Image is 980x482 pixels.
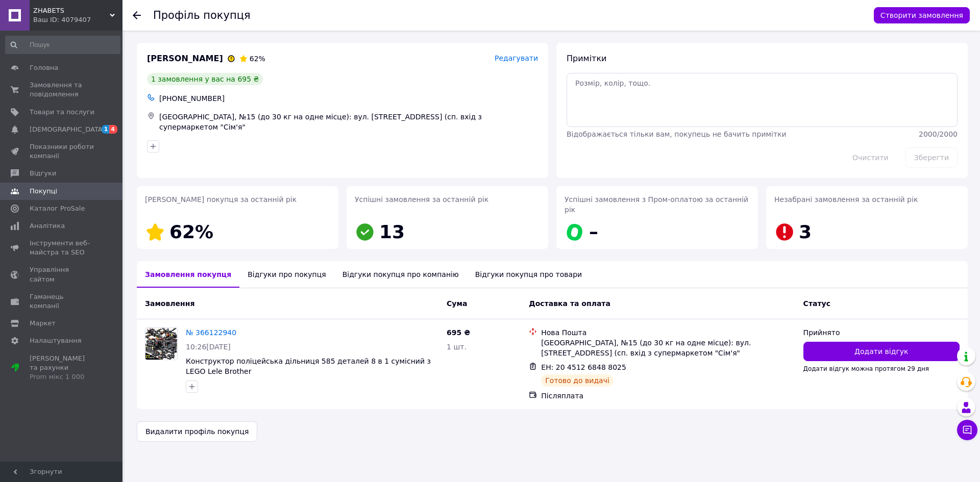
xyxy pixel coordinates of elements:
div: Післяплата [541,391,795,401]
div: Повернутися назад [133,10,141,20]
div: [PHONE_NUMBER] [157,91,540,106]
a: Фото товару [145,327,178,360]
span: 4 [109,125,117,134]
span: Успішні замовлення за останній рік [355,195,488,204]
div: Нова Пошта [541,327,795,338]
span: Доставка та оплата [529,299,610,308]
img: Фото товару [145,328,177,360]
button: Створити замовлення [874,7,970,23]
div: Prom мікс 1 000 [30,372,94,382]
span: Інструменти веб-майстра та SEO [30,239,94,257]
span: 62% [169,221,213,242]
span: [PERSON_NAME] та рахунки [30,354,94,382]
span: Замовлення та повідомлення [30,81,94,99]
button: Чат з покупцем [957,420,977,440]
div: Ваш ID: 4079407 [33,15,122,24]
div: Прийнято [803,327,960,338]
span: 1 шт. [447,343,467,351]
span: 2000 / 2000 [919,130,958,138]
span: Cума [447,299,467,308]
span: Гаманець компанії [30,292,94,311]
div: Відгуки про покупця [239,261,334,288]
span: Незабрані замовлення за останній рік [774,195,918,204]
span: 13 [379,221,405,242]
span: Каталог ProSale [30,204,85,213]
span: Покупці [30,187,57,196]
a: Конструктор поліцейська дільниця 585 деталей 8 в 1 сумісний з LEGO Lele Brother [186,357,431,375]
span: 3 [799,221,812,242]
div: Відгуки покупця про компанію [334,261,467,288]
span: Додати відгук можна протягом 29 дня [803,365,929,372]
div: Відгуки покупця про товари [467,261,590,288]
span: Успішні замовлення з Пром-оплатою за останній рік [565,195,748,214]
span: ЕН: 20 4512 6848 8025 [541,363,626,371]
span: Статус [803,299,830,308]
span: Головна [30,63,58,72]
span: ZHABETS [33,6,110,15]
div: [GEOGRAPHIC_DATA], №15 (до 30 кг на одне місце): вул. [STREET_ADDRESS] (сп. вхід з супермаркетом ... [541,338,795,358]
span: – [589,221,598,242]
span: 10:26[DATE] [186,343,231,351]
span: [PERSON_NAME] [147,53,223,65]
span: [PERSON_NAME] покупця за останній рік [145,195,297,204]
button: Видалити профіль покупця [137,421,257,442]
h1: Профіль покупця [153,9,251,21]
span: 695 ₴ [447,328,470,337]
input: Пошук [5,36,120,54]
span: [DEMOGRAPHIC_DATA] [30,125,105,134]
a: № 366122940 [186,328,236,337]
button: Додати відгук [803,342,960,361]
div: [GEOGRAPHIC_DATA], №15 (до 30 кг на одне місце): вул. [STREET_ADDRESS] (сп. вхід з супермаркетом ... [157,110,540,134]
span: Замовлення [145,299,194,308]
span: Редагувати [495,54,538,62]
span: Відображається тільки вам, покупець не бачить примітки [567,130,787,138]
span: Відгуки [30,169,56,178]
span: 62% [250,55,265,63]
span: Маркет [30,319,56,328]
span: Примітки [567,54,606,63]
span: Додати відгук [854,346,908,357]
span: Показники роботи компанії [30,142,94,161]
span: Товари та послуги [30,108,94,117]
div: Готово до видачі [541,374,614,387]
div: Замовлення покупця [137,261,239,288]
div: 1 замовлення у вас на 695 ₴ [147,73,263,85]
span: Налаштування [30,336,82,345]
span: Управління сайтом [30,265,94,284]
span: 1 [102,125,110,134]
span: Аналітика [30,221,65,231]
